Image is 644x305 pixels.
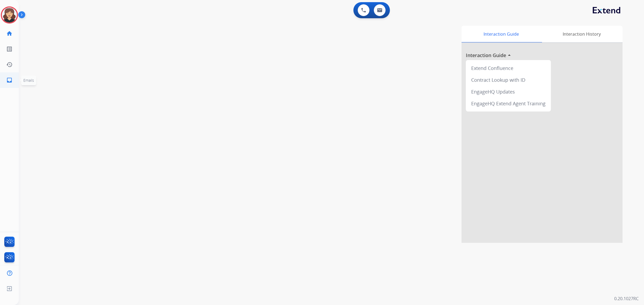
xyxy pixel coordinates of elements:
mat-icon: list_alt [6,46,13,52]
mat-icon: home [6,30,13,37]
div: EngageHQ Extend Agent Training [468,98,549,109]
span: Emails [23,78,34,83]
mat-icon: history [6,61,13,68]
img: avatar [2,8,17,23]
div: Interaction Guide [462,26,541,42]
div: Contract Lookup with ID [468,74,549,86]
div: Extend Confluence [468,62,549,74]
div: Interaction History [541,26,623,42]
mat-icon: inbox [6,77,13,83]
div: EngageHQ Updates [468,86,549,98]
p: 0.20.1027RC [614,295,639,302]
